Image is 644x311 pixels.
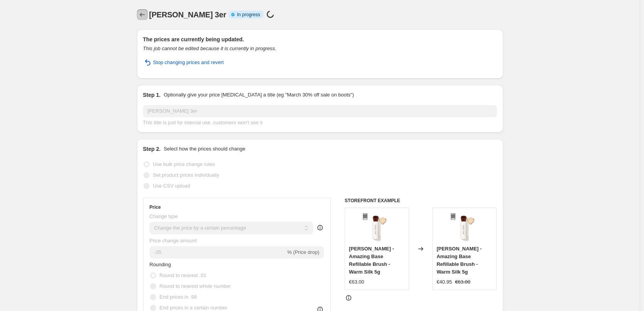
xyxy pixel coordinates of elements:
span: €40.95 [437,279,452,285]
h6: STOREFRONT EXAMPLE [345,198,497,204]
img: jane-iredale-amazing-base-refillable-brush-warm-silk-5g-481004_80x.png [449,212,480,243]
span: [PERSON_NAME] - Amazing Base Refillable Brush - Warm Silk 5g [437,246,482,275]
span: Change type [150,213,178,219]
div: help [316,224,324,232]
img: jane-iredale-amazing-base-refillable-brush-warm-silk-5g-481004_80x.png [361,212,392,243]
span: Stop changing prices and revert [153,59,224,66]
h2: The prices are currently being updated. [143,35,497,43]
p: Select how the prices should change [164,145,245,153]
h3: Price [150,204,161,210]
h2: Step 1. [143,91,161,99]
span: Rounding [150,262,171,267]
button: Price change jobs [137,9,148,20]
span: Round to nearest .01 [160,272,206,278]
input: -15 [150,246,286,259]
i: This job cannot be edited because it is currently in progress. [143,46,276,51]
span: [PERSON_NAME] - Amazing Base Refillable Brush - Warm Silk 5g [349,246,394,275]
span: Set product prices individually [153,172,219,178]
span: End prices in a certain number [160,305,228,311]
p: Optionally give your price [MEDICAL_DATA] a title (eg "March 30% off sale on boots") [164,91,354,99]
span: End prices in .99 [160,294,197,300]
span: % (Price drop) [287,249,319,255]
input: 30% off holiday sale [143,105,497,117]
span: €63.00 [349,279,364,285]
button: Stop changing prices and revert [138,56,229,69]
span: In progress [237,12,260,18]
span: This title is just for internal use, customers won't see it [143,120,263,125]
span: [PERSON_NAME] 3er [149,10,226,19]
span: €63.00 [455,279,470,285]
span: Round to nearest whole number [160,283,231,289]
span: Use CSV upload [153,183,190,189]
span: Use bulk price change rules [153,161,215,167]
span: Price change amount [150,238,197,243]
h2: Step 2. [143,145,161,153]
